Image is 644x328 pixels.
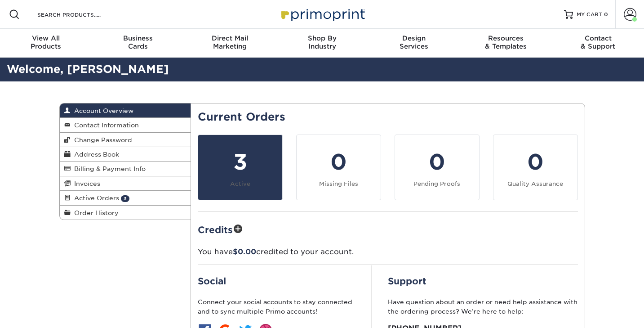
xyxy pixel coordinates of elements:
span: Design [368,34,460,42]
a: Active Orders 3 [60,191,191,205]
h2: Support [388,276,578,287]
span: Account Overview [71,107,133,114]
a: Account Overview [60,103,191,118]
a: Order History [60,206,191,220]
div: & Templates [460,34,552,50]
div: 0 [302,146,375,178]
a: DesignServices [368,29,460,58]
a: 0 Quality Assurance [493,135,578,200]
a: Contact& Support [552,29,644,58]
p: Have question about an order or need help assistance with the ordering process? We’re here to help: [388,297,578,316]
a: Billing & Payment Info [60,162,191,176]
span: Change Password [71,136,132,144]
span: Address Book [71,151,119,158]
img: Primoprint [277,4,367,24]
h2: Social [198,276,355,287]
div: Services [368,34,460,50]
small: Missing Files [319,180,358,187]
span: Invoices [71,180,100,187]
a: Address Book [60,147,191,162]
div: 3 [204,146,277,178]
a: 3 Active [198,135,283,200]
span: Direct Mail [184,34,276,42]
div: 0 [499,146,572,178]
small: Pending Proofs [413,180,460,187]
p: Connect your social accounts to stay connected and to sync multiple Primo accounts! [198,297,355,316]
a: Direct MailMarketing [184,29,276,58]
a: 0 Pending Proofs [395,135,480,200]
span: Billing & Payment Info [71,165,146,172]
span: $0.00 [233,247,256,256]
span: Resources [460,34,552,42]
a: Shop ByIndustry [276,29,368,58]
a: Invoices [60,176,191,191]
p: You have credited to your account. [198,247,578,257]
span: Contact [552,34,644,42]
h2: Credits [198,222,578,236]
span: Order History [71,209,119,216]
span: 0 [604,11,608,18]
span: Contact Information [71,121,139,129]
small: Active [230,180,250,187]
span: Shop By [276,34,368,42]
div: Marketing [184,34,276,50]
input: SEARCH PRODUCTS..... [36,9,124,20]
span: Business [92,34,184,42]
span: MY CART [577,11,602,18]
div: Industry [276,34,368,50]
a: Change Password [60,133,191,147]
div: 0 [400,146,474,178]
div: Cards [92,34,184,50]
span: Active Orders [71,194,119,202]
h2: Current Orders [198,111,578,124]
a: BusinessCards [92,29,184,58]
small: Quality Assurance [507,180,563,187]
a: Resources& Templates [460,29,552,58]
span: 3 [121,195,129,202]
a: 0 Missing Files [296,135,381,200]
div: & Support [552,34,644,50]
a: Contact Information [60,118,191,132]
